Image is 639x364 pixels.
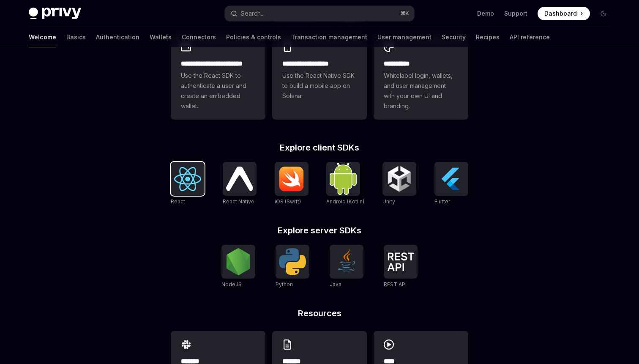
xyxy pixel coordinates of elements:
[374,33,468,120] a: **** *****Whitelabel login, wallets, and user management with your own UI and branding.
[382,198,395,205] span: Unity
[438,165,465,192] img: Flutter
[241,8,265,19] div: Search...
[171,226,468,235] h2: Explore server SDKs
[276,281,293,287] span: Python
[544,9,577,18] span: Dashboard
[326,162,364,206] a: Android (Kotlin)Android (Kotlin)
[29,8,81,19] img: dark logo
[171,309,468,317] h2: Resources
[386,165,413,192] img: Unity
[510,27,550,47] a: API reference
[223,198,254,205] span: React Native
[275,162,309,206] a: iOS (Swift)iOS (Swift)
[225,6,414,21] button: Open search
[476,27,500,47] a: Recipes
[182,27,216,47] a: Connectors
[384,71,458,111] span: Whitelabel login, wallets, and user management with your own UI and branding.
[538,7,590,20] a: Dashboard
[282,71,357,101] span: Use the React Native SDK to build a mobile app on Solana.
[171,198,185,205] span: React
[226,27,281,47] a: Policies & controls
[434,162,468,206] a: FlutterFlutter
[279,248,306,275] img: Python
[291,27,367,47] a: Transaction management
[442,27,466,47] a: Security
[477,9,494,18] a: Demo
[387,252,414,271] img: REST API
[597,7,610,20] button: Toggle dark mode
[150,27,172,47] a: Wallets
[221,245,255,289] a: NodeJSNodeJS
[275,198,301,205] span: iOS (Swift)
[504,9,527,18] a: Support
[181,71,255,111] span: Use the React SDK to authenticate a user and create an embedded wallet.
[434,198,450,205] span: Flutter
[171,162,205,206] a: ReactReact
[330,245,363,289] a: JavaJava
[333,248,360,275] img: Java
[29,27,56,47] a: Welcome
[226,167,253,191] img: React Native
[171,143,468,152] h2: Explore client SDKs
[276,245,309,289] a: PythonPython
[174,167,201,191] img: React
[278,166,305,192] img: iOS (Swift)
[221,281,242,287] span: NodeJS
[400,10,409,17] span: ⌘ K
[377,27,431,47] a: User management
[272,33,367,120] a: **** **** **** ***Use the React Native SDK to build a mobile app on Solana.
[326,198,364,205] span: Android (Kotlin)
[330,163,357,194] img: Android (Kotlin)
[382,162,416,206] a: UnityUnity
[96,27,139,47] a: Authentication
[66,27,86,47] a: Basics
[225,248,252,275] img: NodeJS
[330,281,341,287] span: Java
[223,162,257,206] a: React NativeReact Native
[384,281,407,287] span: REST API
[384,245,418,289] a: REST APIREST API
